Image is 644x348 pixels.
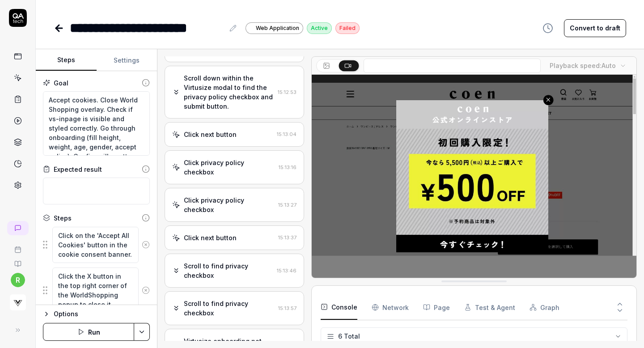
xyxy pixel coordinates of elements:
[184,195,275,214] div: Click privacy policy checkbox
[256,24,299,32] span: Web Application
[184,233,237,242] div: Click next button
[464,295,515,320] button: Test & Agent
[54,213,72,223] div: Steps
[372,295,409,320] button: Network
[54,309,150,319] div: Options
[564,19,626,37] button: Convert to draft
[184,299,275,318] div: Scroll to find privacy checkbox
[4,287,32,312] button: Virtusize Logo
[278,202,297,208] time: 15:13:27
[279,164,297,170] time: 15:13:16
[530,295,559,320] button: Graph
[139,281,153,299] button: Remove step
[43,323,134,341] button: Run
[184,73,274,111] div: Scroll down within the Virtusize modal to find the privacy policy checkbox and submit button.
[54,78,68,88] div: Goal
[11,273,25,287] button: r
[184,158,275,177] div: Click privacy policy checkbox
[184,130,237,139] div: Click next button
[43,267,150,314] div: Suggestions
[7,221,29,235] a: New conversation
[43,226,150,263] div: Suggestions
[139,236,153,254] button: Remove step
[10,294,26,310] img: Virtusize Logo
[4,253,32,267] a: Documentation
[321,295,357,320] button: Console
[278,305,297,311] time: 15:13:57
[278,89,297,95] time: 15:12:53
[54,165,102,174] div: Expected result
[307,22,332,34] div: Active
[278,234,297,241] time: 15:13:37
[335,22,360,34] div: Failed
[97,50,157,71] button: Settings
[277,267,297,274] time: 15:13:46
[423,295,450,320] button: Page
[550,61,616,70] div: Playback speed:
[184,261,273,280] div: Scroll to find privacy checkbox
[246,22,303,34] a: Web Application
[4,239,32,253] a: Book a call with us
[537,19,559,37] button: View version history
[36,50,97,71] button: Steps
[43,309,150,319] button: Options
[277,131,297,137] time: 15:13:04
